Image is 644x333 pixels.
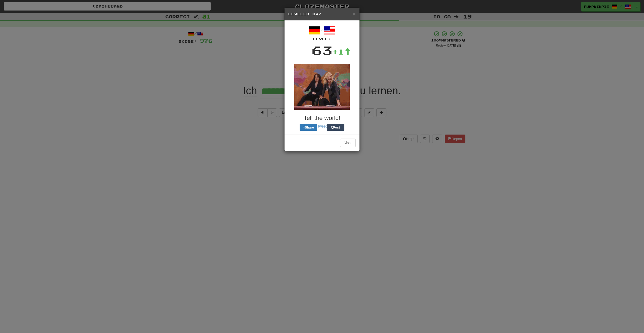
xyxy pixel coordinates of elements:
button: Close [353,11,356,16]
button: Post [331,124,349,131]
span: × [353,11,356,17]
iframe: X Post Button [313,124,331,131]
div: Level: [288,36,356,41]
div: / [288,24,356,41]
button: Close [340,140,356,148]
h5: Leveled Up! [288,12,356,17]
h3: Tell the world! [288,115,356,121]
div: 63 [312,41,332,59]
div: +1 [332,47,351,57]
img: tina-fey-e26f0ac03c4892f6ddeb7d1003ac1ab6e81ce7d97c2ff70d0ee9401e69e3face.gif [294,64,350,110]
button: Share [295,124,313,131]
